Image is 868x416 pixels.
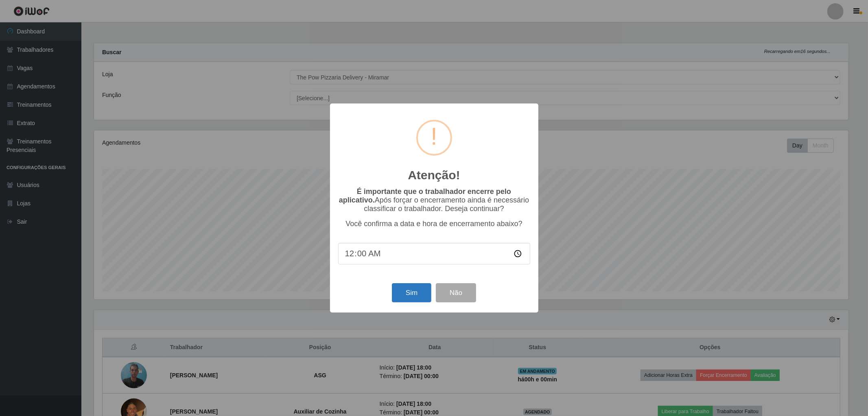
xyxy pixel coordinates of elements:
b: É importante que o trabalhador encerre pelo aplicativo. [339,187,511,204]
button: Não [436,283,476,302]
button: Sim [392,283,431,302]
p: Você confirma a data e hora de encerramento abaixo? [338,220,530,228]
h2: Atenção! [408,168,460,183]
p: Após forçar o encerramento ainda é necessário classificar o trabalhador. Deseja continuar? [338,187,530,213]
